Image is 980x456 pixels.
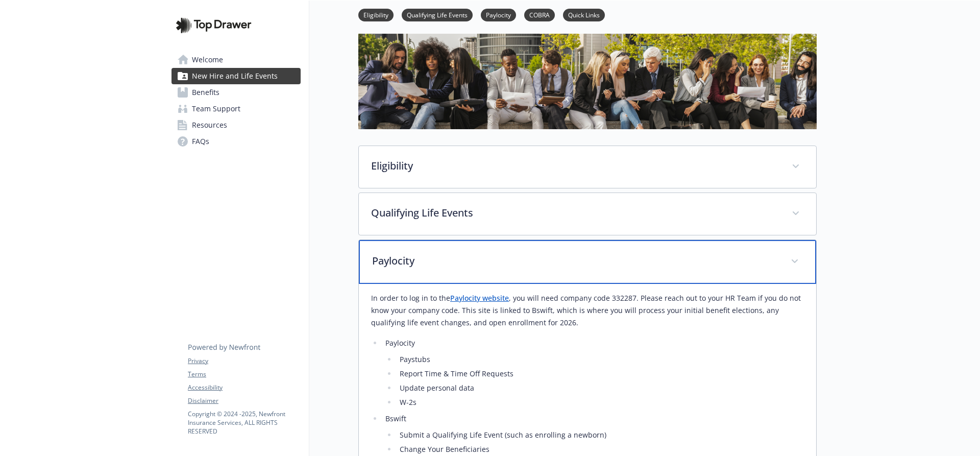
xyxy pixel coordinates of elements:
[563,10,605,19] a: Quick Links
[188,396,300,405] a: Disclaimer
[188,356,300,366] a: Privacy
[358,34,817,129] img: new hire page banner
[397,443,804,455] li: Change Your Beneficiaries
[192,68,278,84] span: New Hire and Life Events
[397,368,804,380] li: Report Time & Time Off Requests
[188,410,300,436] p: Copyright © 2024 - 2025 , Newfront Insurance Services, ALL RIGHTS RESERVED
[402,10,473,19] a: Qualifying Life Events
[192,117,227,133] span: Resources
[372,253,778,269] p: Paylocity
[192,52,223,68] span: Welcome
[188,383,300,392] a: Accessibility
[397,382,804,394] li: Update personal data
[524,10,555,19] a: COBRA
[481,10,516,19] a: Paylocity
[171,117,301,133] a: Resources
[359,193,816,235] div: Qualifying Life Events
[171,84,301,101] a: Benefits
[371,158,779,174] p: Eligibility
[397,429,804,441] li: Submit a Qualifying Life Event (such as enrolling a newborn)
[359,146,816,188] div: Eligibility
[171,52,301,68] a: Welcome
[358,10,394,19] a: Eligibility
[371,292,804,329] p: In order to log in to the , you will need company code 332287. Please reach out to your HR Team i...
[171,68,301,84] a: New Hire and Life Events
[171,101,301,117] a: Team Support
[192,101,240,117] span: Team Support
[192,133,209,150] span: FAQs
[450,293,509,303] a: Paylocity website
[171,133,301,150] a: FAQs
[192,84,219,101] span: Benefits
[371,205,779,221] p: Qualifying Life Events
[397,396,804,409] li: W-2s
[397,353,804,366] li: Paystubs
[382,337,804,409] li: Paylocity
[188,370,300,379] a: Terms
[359,240,816,284] div: Paylocity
